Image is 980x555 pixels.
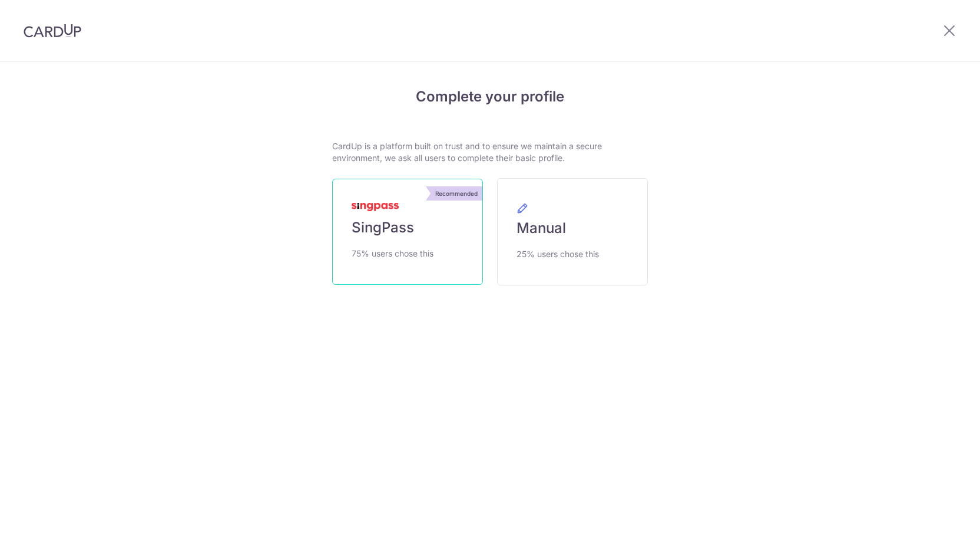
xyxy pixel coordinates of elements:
[27,8,51,19] span: Help
[517,247,599,261] span: 25% users chose this
[352,218,414,237] span: SingPass
[431,186,482,201] div: Recommended
[332,86,648,107] h4: Complete your profile
[332,179,483,285] a: Recommended SingPass 75% users chose this
[517,219,566,238] span: Manual
[352,203,399,211] img: MyInfoLogo
[497,178,648,285] a: Manual 25% users chose this
[352,247,433,261] span: 75% users chose this
[332,140,648,164] p: CardUp is a platform built on trust and to ensure we maintain a secure environment, we ask all us...
[24,24,81,38] img: CardUp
